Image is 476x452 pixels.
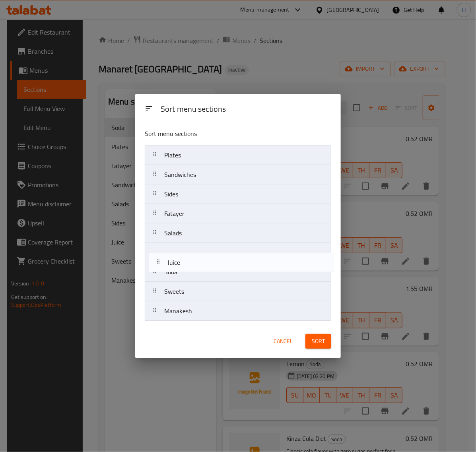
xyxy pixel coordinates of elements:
[157,101,334,118] div: Sort menu sections
[270,334,296,349] button: Cancel
[274,336,293,346] span: Cancel
[312,336,325,346] span: Sort
[305,334,331,349] button: Sort
[145,129,293,139] p: Sort menu sections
